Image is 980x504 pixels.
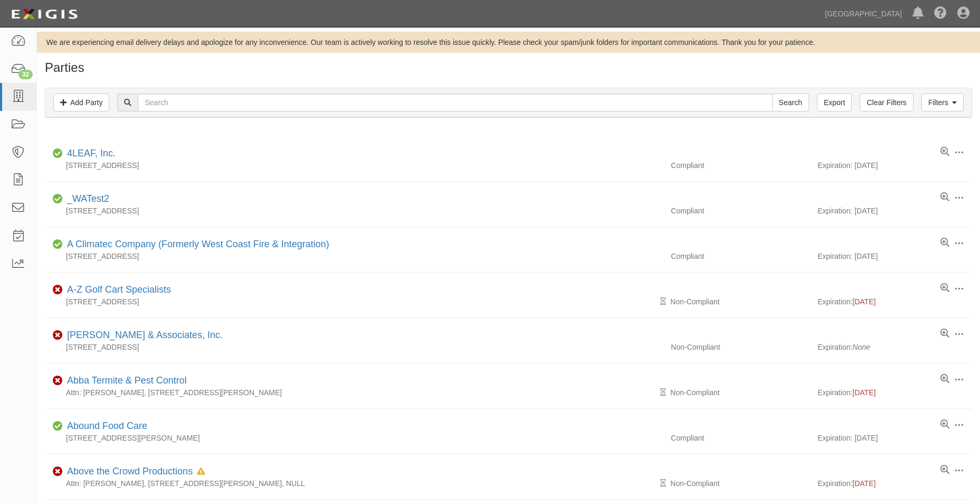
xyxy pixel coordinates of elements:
a: Export [817,94,852,111]
h1: Parties [45,61,972,74]
div: [STREET_ADDRESS] [45,206,663,216]
a: View results summary [940,238,949,248]
a: View results summary [940,283,949,294]
div: Compliant [663,160,817,171]
a: View results summary [940,192,949,203]
div: 32 [18,70,33,79]
div: Compliant [663,206,817,216]
a: View results summary [940,374,949,385]
div: [STREET_ADDRESS] [45,342,663,352]
div: Expiration: [DATE] [817,160,972,171]
i: Non-Compliant [53,332,63,339]
div: Above the Crowd Productions [63,465,205,479]
div: A.J. Kirkwood & Associates, Inc. [63,329,223,342]
a: Clear Filters [860,94,913,111]
div: [STREET_ADDRESS] [45,160,663,171]
div: 4LEAF, Inc. [63,147,116,161]
div: Non-Compliant [663,342,817,352]
a: Abba Termite & Pest Control [67,375,187,386]
div: Expiration: [817,296,972,307]
div: Non-Compliant [663,296,817,307]
div: We are experiencing email delivery delays and apologize for any inconvenience. Our team is active... [37,37,980,48]
a: Add Party [53,94,109,111]
div: [STREET_ADDRESS][PERSON_NAME] [45,433,663,443]
div: Abound Food Care [63,419,147,433]
div: Abba Termite & Pest Control [63,374,187,388]
a: Above the Crowd Productions [67,466,193,477]
div: Expiration: [DATE] [817,206,972,216]
i: Non-Compliant [53,468,63,475]
i: Non-Compliant [53,377,63,385]
i: Compliant [53,423,63,430]
div: Attn: [PERSON_NAME], [STREET_ADDRESS][PERSON_NAME], NULL [45,478,663,489]
div: Attn: [PERSON_NAME], [STREET_ADDRESS][PERSON_NAME] [45,387,663,398]
i: Help Center - Complianz [934,7,947,20]
a: View results summary [940,465,949,475]
img: logo-5460c22ac91f19d4615b14bd174203de0afe785f0fc80cf4dbbc73dc1793850b.png [8,5,81,24]
span: [DATE] [852,297,876,306]
a: View results summary [940,147,949,157]
i: Pending Review [660,480,666,487]
input: Search [772,94,809,111]
div: Compliant [663,433,817,443]
div: [STREET_ADDRESS] [45,296,663,307]
div: Compliant [663,251,817,262]
i: In Default since 08/05/2025 [197,468,205,475]
div: Non-Compliant [663,387,817,398]
a: A-Z Golf Cart Specialists [67,284,171,295]
i: Compliant [53,150,63,157]
div: Expiration: [817,478,972,489]
div: [STREET_ADDRESS] [45,251,663,262]
div: Expiration: [DATE] [817,433,972,443]
a: _WATest2 [67,193,109,204]
a: View results summary [940,419,949,430]
i: Compliant [53,241,63,248]
a: A Climatec Company (Formerly West Coast Fire & Integration) [67,239,329,249]
a: [GEOGRAPHIC_DATA] [820,3,907,24]
a: Filters [921,94,964,111]
input: Search [138,94,772,111]
i: Compliant [53,195,63,203]
a: 4LEAF, Inc. [67,148,116,158]
span: [DATE] [852,388,876,397]
div: A-Z Golf Cart Specialists [63,283,171,297]
i: Pending Review [660,389,666,396]
i: Pending Review [660,298,666,305]
span: [DATE] [852,479,876,488]
div: Expiration: [DATE] [817,251,972,262]
div: A Climatec Company (Formerly West Coast Fire & Integration) [63,238,329,251]
i: Non-Compliant [53,286,63,294]
i: None [852,343,870,351]
div: Expiration: [817,387,972,398]
a: View results summary [940,329,949,339]
div: _WATest2 [63,192,109,206]
a: Abound Food Care [67,421,147,431]
div: Expiration: [817,342,972,352]
div: Non-Compliant [663,478,817,489]
a: [PERSON_NAME] & Associates, Inc. [67,330,223,340]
